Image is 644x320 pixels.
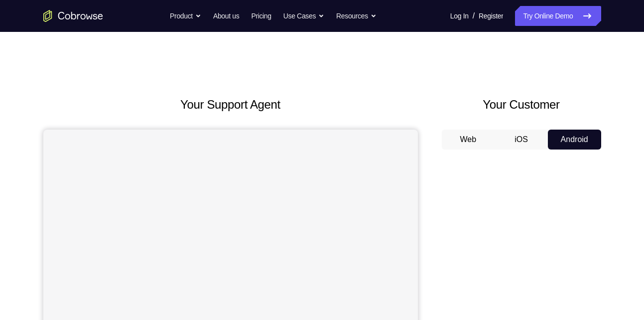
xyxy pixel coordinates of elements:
[43,96,418,114] h2: Your Support Agent
[251,6,271,26] a: Pricing
[548,130,601,150] button: Android
[442,96,601,114] h2: Your Customer
[479,6,503,26] a: Register
[442,130,495,150] button: Web
[43,10,103,22] a: Go to the home page
[495,130,548,150] button: iOS
[515,6,601,26] a: Try Online Demo
[283,6,324,26] button: Use Cases
[170,6,201,26] button: Product
[336,6,377,26] button: Resources
[213,6,239,26] a: About us
[450,6,469,26] a: Log In
[473,10,475,22] span: /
